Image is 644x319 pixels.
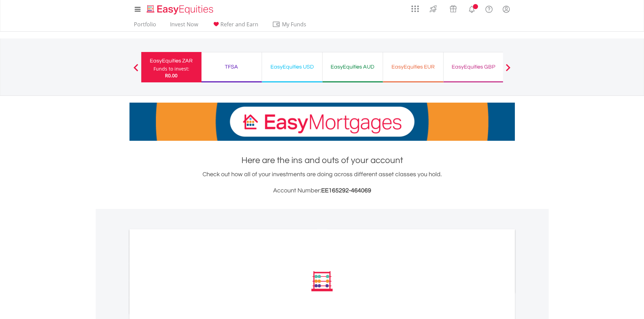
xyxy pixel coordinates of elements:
[220,21,258,28] span: Refer and Earn
[129,103,515,141] img: EasyMortage Promotion Banner
[144,2,216,15] a: Home page
[129,67,143,74] button: Previous
[407,2,423,12] a: AppsGrid
[153,65,189,72] div: Funds to invest:
[448,3,459,14] img: vouchers-v2.svg
[443,2,463,14] a: Vouchers
[206,62,258,72] div: TFSA
[145,4,216,15] img: EasyEquities_Logo.png
[131,21,159,31] a: Portfolio
[272,20,316,29] span: My Funds
[145,56,197,65] div: EasyEquities ZAR
[448,62,500,72] div: EasyEquities GBP
[129,170,515,195] div: Check out how all of your investments are doing across different asset classes you hold.
[327,62,379,72] div: EasyEquities AUD
[321,187,371,194] span: EE165292-464069
[480,2,498,15] a: FAQ's and Support
[129,154,515,166] h1: Here are the ins and outs of your account
[501,67,515,74] button: Next
[165,72,177,79] span: R0.00
[498,2,515,17] a: My Profile
[387,62,439,72] div: EasyEquities EUR
[463,2,480,15] a: Notifications
[167,21,201,31] a: Invest Now
[209,21,261,31] a: Refer and Earn
[129,186,515,195] h3: Account Number:
[428,3,439,14] img: thrive-v2.svg
[266,62,318,72] div: EasyEquities USD
[411,5,419,12] img: grid-menu-icon.svg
